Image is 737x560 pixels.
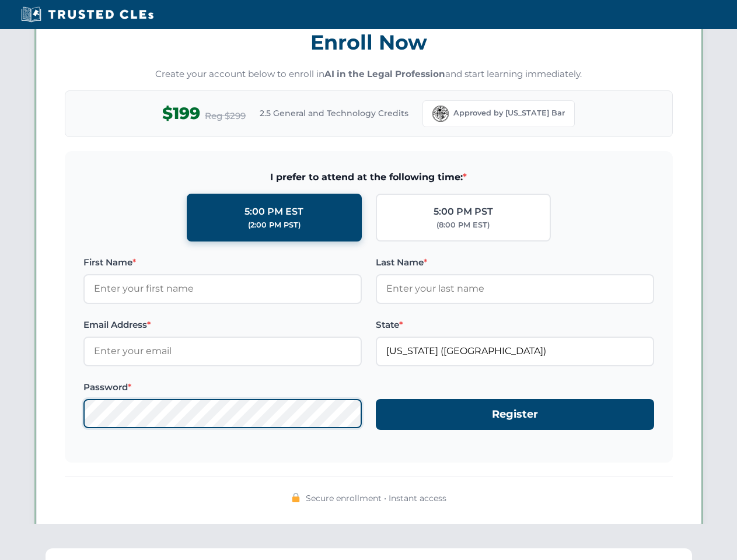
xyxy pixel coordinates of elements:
[18,6,157,23] img: Trusted CLEs
[83,170,654,185] span: I prefer to attend at the following time:
[291,493,301,502] img: 🔒
[162,100,200,127] span: $199
[376,318,654,332] label: State
[436,219,490,231] div: (8:00 PM EST)
[83,337,362,366] input: Enter your email
[306,492,446,505] span: Secure enrollment • Instant access
[376,274,654,303] input: Enter your last name
[65,24,673,61] h3: Enroll Now
[376,337,654,366] input: Florida (FL)
[376,256,654,269] label: Last Name
[83,274,362,303] input: Enter your first name
[205,109,246,123] span: Reg $299
[453,107,565,119] span: Approved by [US_STATE] Bar
[376,399,654,430] button: Register
[324,68,445,79] strong: AI in the Legal Profession
[260,107,408,120] span: 2.5 General and Technology Credits
[244,204,303,219] div: 5:00 PM EST
[65,68,673,81] p: Create your account below to enroll in and start learning immediately.
[83,318,362,332] label: Email Address
[248,219,301,231] div: (2:00 PM PST)
[83,256,362,269] label: First Name
[434,204,493,219] div: 5:00 PM PST
[83,380,362,394] label: Password
[432,106,449,122] img: Florida Bar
